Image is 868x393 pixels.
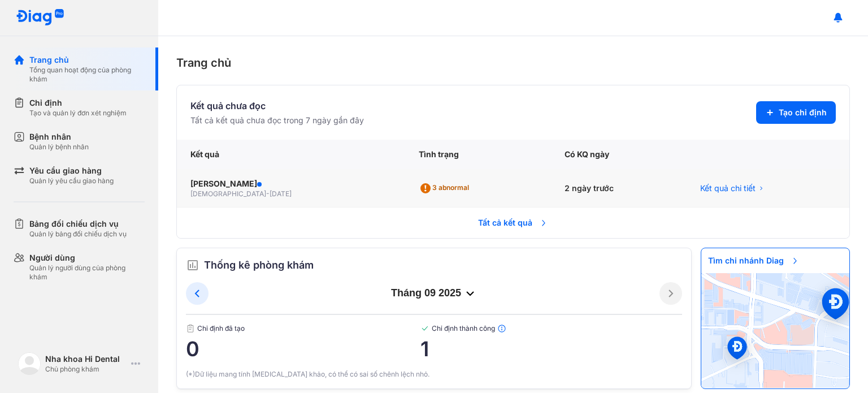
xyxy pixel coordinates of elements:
div: tháng 09 2025 [209,287,659,300]
span: Thống kê phòng khám [204,257,314,273]
span: Tạo chỉ định [779,107,827,118]
span: - [266,189,270,198]
div: Bệnh nhân [29,131,89,142]
div: Chủ phòng khám [45,365,127,374]
div: 3 abnormal [419,179,474,197]
div: Yêu cầu giao hàng [29,165,114,176]
div: Quản lý bảng đối chiếu dịch vụ [29,230,127,239]
img: logo [16,9,64,27]
div: Tất cả kết quả chưa đọc trong 7 ngày gần đây [190,115,364,126]
div: Nha khoa Hi Dental [45,353,127,365]
img: order.5a6da16c.svg [186,258,199,272]
div: (*)Dữ liệu mang tính [MEDICAL_DATA] khảo, có thể có sai số chênh lệch nhỏ. [186,369,682,379]
img: info.7e716105.svg [497,324,506,333]
div: Quản lý bệnh nhân [29,142,89,152]
div: Có KQ ngày [551,140,687,169]
div: Trang chủ [29,54,145,66]
span: [DEMOGRAPHIC_DATA] [190,189,266,198]
div: Tình trạng [405,140,551,169]
img: document.50c4cfd0.svg [186,324,195,333]
div: Kết quả chưa đọc [190,99,364,113]
div: Tổng quan hoạt động của phòng khám [29,66,145,84]
div: Người dùng [29,252,145,264]
button: Tạo chỉ định [756,101,836,124]
div: Trang chủ [176,54,850,71]
div: Bảng đối chiếu dịch vụ [29,218,127,230]
div: 2 ngày trước [551,169,687,208]
div: [PERSON_NAME] [190,178,392,189]
span: Chỉ định thành công [420,324,682,333]
span: Tất cả kết quả [471,210,555,235]
div: Kết quả [177,140,405,169]
span: [DATE] [270,189,292,198]
img: logo [18,352,41,375]
span: Kết quả chi tiết [700,183,756,194]
span: Chỉ định đã tạo [186,324,420,333]
img: checked-green.01cc79e0.svg [420,324,429,333]
div: Tạo và quản lý đơn xét nghiệm [29,109,127,118]
span: 0 [186,338,420,360]
div: Quản lý yêu cầu giao hàng [29,176,114,185]
div: Chỉ định [29,97,127,109]
div: Quản lý người dùng của phòng khám [29,264,145,282]
span: Tìm chi nhánh Diag [701,248,806,273]
span: 1 [420,338,682,360]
